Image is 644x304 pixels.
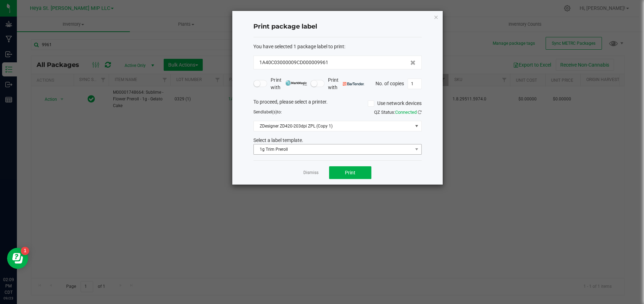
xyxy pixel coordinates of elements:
img: mark_magic_cybra.png [285,80,307,86]
span: ZDesigner ZD420-203dpi ZPL (Copy 1) [254,121,412,131]
img: bartender.png [343,82,364,86]
iframe: Resource center [7,248,28,269]
a: Dismiss [303,170,318,176]
span: 1g Trim Preroll [254,144,412,154]
span: Print [345,170,355,175]
span: Send to: [253,110,282,114]
h4: Print package label [253,22,422,31]
span: Print with [271,76,307,91]
label: Use network devices [368,100,422,107]
span: 1A40C03000009CD000009961 [259,59,328,66]
span: label(s) [263,110,277,114]
span: QZ Status: [374,110,422,115]
iframe: Resource center unread badge [21,247,29,255]
span: Connected [395,110,417,115]
div: Select a label template. [248,137,427,144]
div: To proceed, please select a printer. [248,98,427,109]
span: You have selected 1 package label to print [253,44,344,49]
button: Print [329,166,371,179]
span: Print with [328,76,364,91]
span: No. of copies [375,80,404,86]
div: : [253,43,422,50]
